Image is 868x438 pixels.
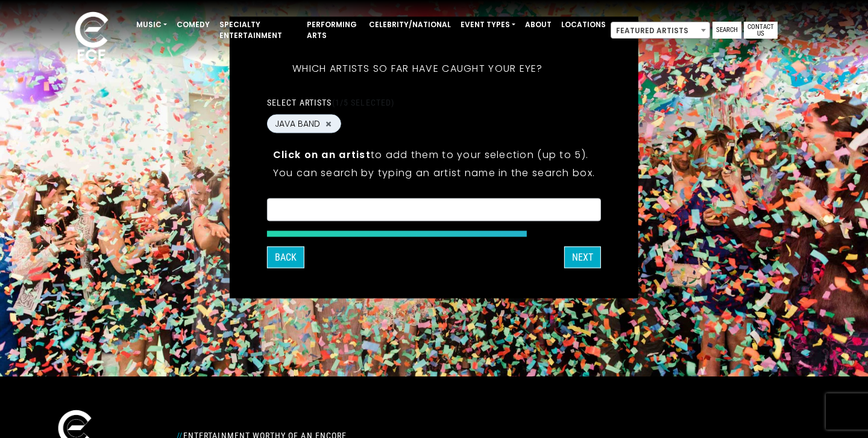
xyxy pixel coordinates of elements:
[273,165,595,180] p: You can search by typing an artist name in the search box.
[520,14,556,35] a: About
[456,14,520,35] a: Event Types
[611,22,710,39] span: Featured Artists
[273,147,595,162] p: to add them to your selection (up to 5).
[744,22,778,39] a: Contact Us
[131,14,172,35] a: Music
[302,14,364,46] a: Performing Arts
[275,206,593,217] textarea: Search
[556,14,611,35] a: Locations
[267,97,394,108] label: Select artists
[61,8,122,67] img: ece_new_logo_whitev2-1.png
[364,14,456,35] a: Celebrity/National
[564,247,601,268] button: Next
[324,118,333,129] button: Remove JAVA BAND
[611,22,709,39] span: Featured Artists
[215,14,302,46] a: Specialty Entertainment
[712,22,741,39] a: Search
[332,98,395,107] span: (1/5 selected)
[172,14,215,35] a: Comedy
[267,247,304,268] button: Back
[275,118,320,130] span: JAVA BAND
[273,148,371,162] strong: Click on an artist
